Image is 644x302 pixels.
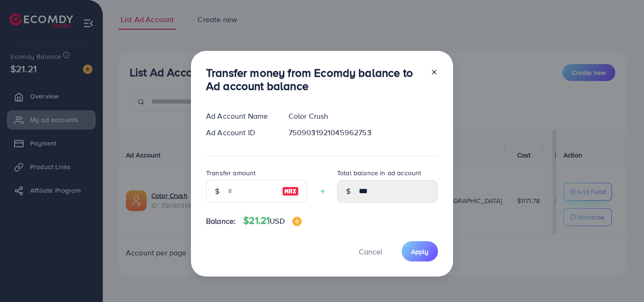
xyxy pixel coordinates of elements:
[411,247,429,256] span: Apply
[359,246,382,257] span: Cancel
[281,111,446,122] div: Color Crush
[292,217,302,226] img: image
[347,241,394,261] button: Cancel
[282,186,299,197] img: image
[604,260,637,295] iframe: Chat
[402,241,438,261] button: Apply
[243,215,301,227] h4: $21.21
[206,216,236,227] span: Balance:
[198,127,281,138] div: Ad Account ID
[270,216,284,226] span: USD
[281,127,446,138] div: 7509031921045962753
[198,111,281,122] div: Ad Account Name
[206,66,423,93] h3: Transfer money from Ecomdy balance to Ad account balance
[206,168,256,178] label: Transfer amount
[337,168,421,178] label: Total balance in ad account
